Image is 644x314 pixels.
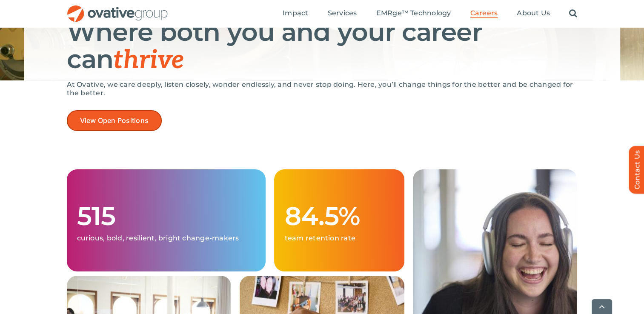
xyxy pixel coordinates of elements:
h1: Where both you and your career can [67,18,578,74]
a: Impact [283,9,308,18]
h1: 84.5% [284,203,394,230]
a: Careers [470,9,498,18]
span: Services [328,9,357,17]
span: thrive [113,45,184,76]
a: View Open Positions [67,110,162,131]
span: View Open Positions [80,117,149,125]
span: Careers [470,9,498,17]
p: curious, bold, resilient, bright change-makers [77,234,256,243]
p: team retention rate [284,234,394,243]
a: EMRge™ Technology [376,9,451,18]
span: EMRge™ Technology [376,9,451,17]
p: At Ovative, we care deeply, listen closely, wonder endlessly, and never stop doing. Here, you’ll ... [67,80,578,97]
h1: 515 [77,203,256,230]
span: About Us [517,9,550,17]
a: Services [328,9,357,18]
a: OG_Full_horizontal_RGB [66,4,169,12]
span: Impact [283,9,308,17]
a: About Us [517,9,550,18]
a: Search [569,9,577,18]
